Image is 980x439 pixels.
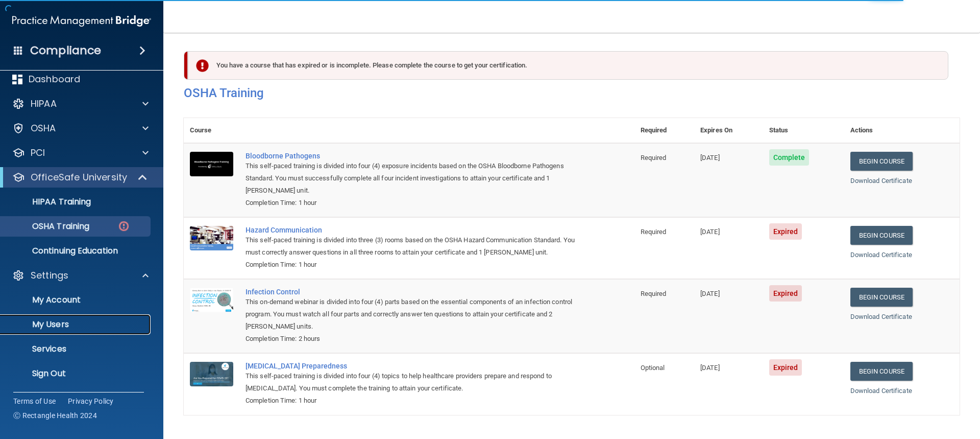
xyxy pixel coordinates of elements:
span: [DATE] [700,364,720,372]
p: Settings [31,269,68,282]
a: Dashboard [12,73,149,85]
span: [DATE] [700,228,720,236]
p: My Account [7,295,146,305]
img: PMB logo [12,11,151,31]
p: OSHA Training [7,221,89,232]
span: Expired [769,223,802,240]
a: Download Certificate [850,251,912,259]
a: PCI [12,147,149,159]
p: Services [7,344,146,354]
th: Expires On [694,118,763,143]
span: Required [641,154,667,161]
p: Continuing Education [7,246,146,256]
span: [DATE] [700,290,720,297]
th: Actions [844,118,960,143]
a: Download Certificate [850,177,912,184]
a: Begin Course [850,362,913,381]
a: Bloodborne Pathogens [246,152,583,160]
span: Ⓒ Rectangle Health 2024 [13,410,97,421]
div: Completion Time: 1 hour [246,259,583,271]
div: You have a course that has expired or is incomplete. Please complete the course to get your certi... [188,51,948,80]
a: Download Certificate [850,387,912,395]
a: Download Certificate [850,313,912,320]
div: This self-paced training is divided into three (3) rooms based on the OSHA Hazard Communication S... [246,234,583,259]
th: Required [634,118,694,143]
div: This on-demand webinar is divided into four (4) parts based on the essential components of an inf... [246,296,583,333]
p: Sign Out [7,368,146,379]
span: Complete [769,149,810,166]
a: [MEDICAL_DATA] Preparedness [246,362,583,370]
h4: Compliance [30,43,101,58]
div: Completion Time: 1 hour [246,197,583,209]
a: Begin Course [850,288,913,307]
span: Required [641,228,667,236]
div: This self-paced training is divided into four (4) topics to help healthcare providers prepare and... [246,370,583,395]
span: Optional [641,364,665,372]
img: exclamation-circle-solid-danger.72ef9ffc.png [196,59,209,72]
p: My Users [7,319,146,330]
div: Completion Time: 2 hours [246,333,583,345]
a: Begin Course [850,226,913,245]
p: OSHA [31,122,56,134]
a: Hazard Communication [246,226,583,234]
p: HIPAA Training [7,197,91,207]
a: Privacy Policy [68,396,114,406]
img: danger-circle.6113f641.png [117,220,130,233]
p: HIPAA [31,98,57,110]
a: Infection Control [246,288,583,296]
a: OfficeSafe University [12,171,148,183]
a: HIPAA [12,98,149,110]
div: Completion Time: 1 hour [246,395,583,407]
a: Begin Course [850,152,913,171]
p: OfficeSafe University [31,171,127,183]
span: [DATE] [700,154,720,161]
p: PCI [31,147,45,159]
span: Expired [769,285,802,302]
span: Expired [769,359,802,376]
a: Settings [12,269,149,282]
a: OSHA [12,122,149,134]
span: Required [641,290,667,297]
img: dashboard.aa5b2476.svg [12,74,22,84]
th: Status [763,118,844,143]
th: Course [184,118,239,143]
p: Dashboard [29,73,80,85]
a: Terms of Use [13,396,56,406]
h4: OSHA Training [184,86,960,100]
div: This self-paced training is divided into four (4) exposure incidents based on the OSHA Bloodborne... [246,160,583,197]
